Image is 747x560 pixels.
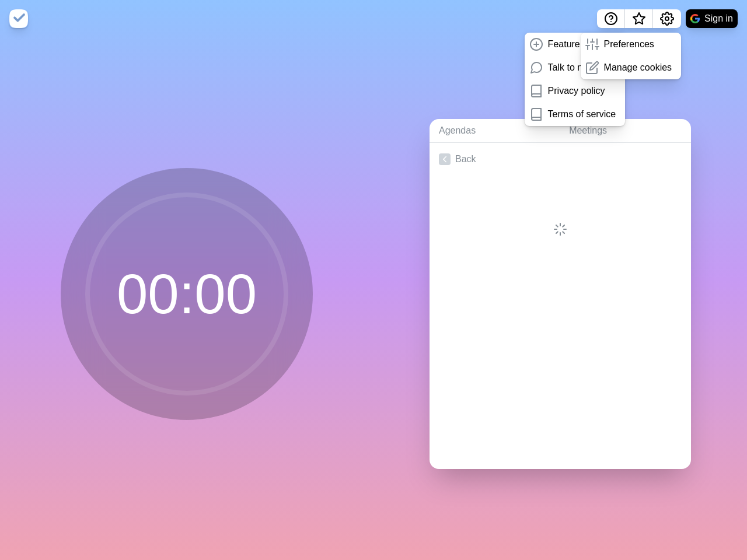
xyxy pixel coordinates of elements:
[560,119,691,143] a: Meetings
[690,14,700,23] img: google logo
[430,119,560,143] a: Agendas
[597,9,625,28] button: Help
[9,9,28,28] img: timeblocks logo
[548,107,616,121] p: Terms of service
[525,79,625,103] a: Privacy policy
[525,103,625,126] a: Terms of service
[548,37,614,51] p: Feature request
[653,9,681,28] button: Settings
[430,143,691,176] a: Back
[525,33,625,56] a: Feature request
[548,61,591,75] p: Talk to me
[686,9,738,28] button: Sign in
[604,61,672,75] p: Manage cookies
[548,84,605,98] p: Privacy policy
[625,9,653,28] button: What’s new
[604,37,654,51] p: Preferences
